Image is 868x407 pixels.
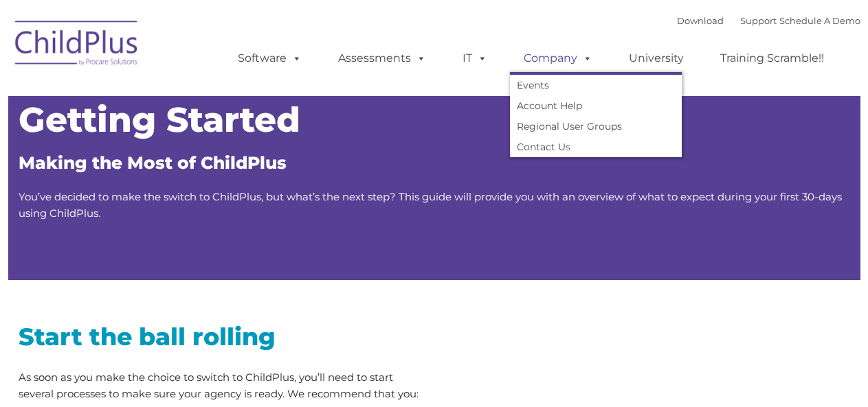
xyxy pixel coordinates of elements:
a: Download [677,15,724,26]
a: Contact Us [510,137,682,157]
a: Support [740,15,777,26]
a: Software [224,45,315,72]
h2: Start the ball rolling [19,321,424,352]
a: University [615,45,698,72]
span: You’ve decided to make the switch to ChildPlus, but what’s the next step? This guide will provide... [19,190,842,220]
a: Company [510,45,606,72]
p: As soon as you make the choice to switch to ChildPlus, you’ll need to start several processes to ... [19,369,424,402]
a: Assessments [324,45,440,72]
a: Events [510,75,682,95]
a: Schedule A Demo [779,15,860,26]
a: Account Help [510,95,682,116]
font: | [677,15,860,26]
a: Regional User Groups [510,116,682,137]
span: Making the Most of ChildPlus [19,152,287,173]
span: Getting Started [19,99,300,141]
a: Training Scramble!! [706,45,838,72]
a: IT [449,45,501,72]
img: ChildPlus by Procare Solutions [8,11,146,80]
